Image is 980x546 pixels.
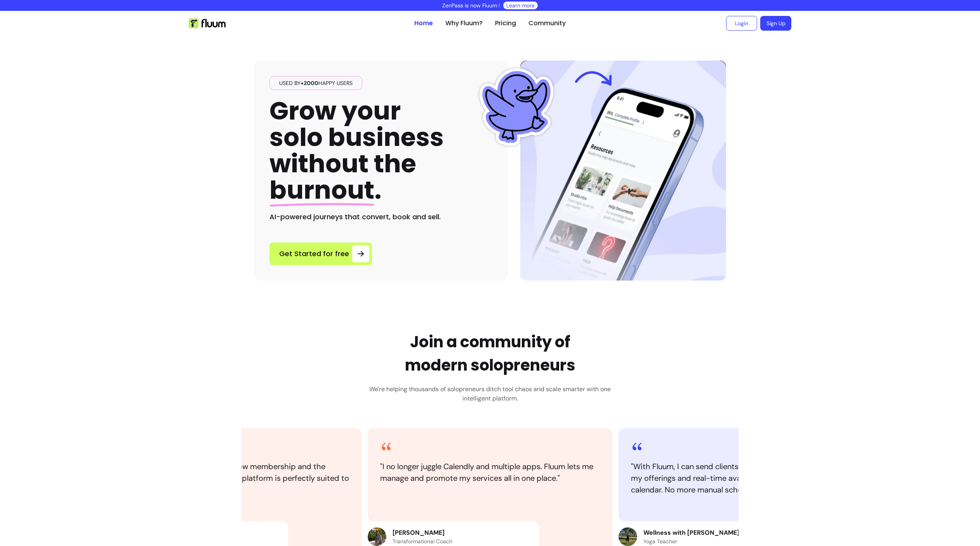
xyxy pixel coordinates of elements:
[442,2,500,9] p: ZenPass is now Fluum !
[269,98,444,204] h1: Grow your solo business without the .
[506,2,535,9] a: Learn more
[631,461,851,496] blockquote: " With Fluum, I can send clients to a single page showcasing all my offerings and real-time avail...
[726,16,757,31] a: Login
[393,528,452,537] p: [PERSON_NAME]
[368,527,386,546] img: Review avatar
[619,527,637,546] img: Review avatar
[279,248,349,259] span: Get Started for free
[478,68,555,146] img: Fluum Duck sticker
[269,243,372,265] a: Get Started for free
[380,461,600,484] blockquote: " I no longer juggle Calendly and multiple apps. Fluum lets me manage and promote my services all...
[269,173,374,207] span: burnout
[414,19,433,28] a: Home
[405,330,575,377] h2: Join a community of modern solopreneurs
[528,19,566,28] a: Community
[495,19,516,28] a: Pricing
[445,19,483,28] a: Why Fluum?
[189,18,226,28] img: Fluum Logo
[643,537,739,545] p: Yoga Teacher
[393,537,452,545] p: Transformational Coach
[643,528,739,537] p: Wellness with [PERSON_NAME]
[269,211,492,222] h2: AI-powered journeys that convert, book and sell.
[364,385,616,403] h3: We're helping thousands of solopreneurs ditch tool chaos and scale smarter with one intelligent p...
[760,16,791,31] a: Sign Up
[520,61,726,281] img: Hero
[301,80,318,87] span: +2000
[276,79,356,87] span: Used by happy users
